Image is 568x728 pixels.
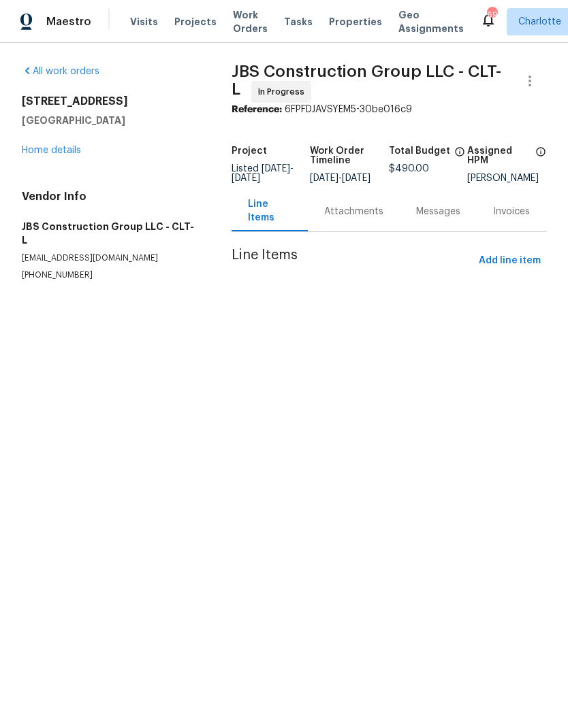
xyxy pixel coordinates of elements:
h5: [GEOGRAPHIC_DATA] [22,114,199,127]
span: - [310,173,370,183]
span: [DATE] [262,164,290,173]
p: [EMAIL_ADDRESS][DOMAIN_NAME] [22,252,199,264]
span: Projects [174,15,217,29]
h4: Vendor Info [22,190,199,203]
span: Work Orders [233,8,268,35]
span: In Progress [258,85,310,99]
span: Line Items [232,248,473,274]
span: Visits [130,15,158,29]
h5: Assigned HPM [467,146,531,165]
h2: [STREET_ADDRESS] [22,95,199,108]
span: [DATE] [310,173,338,183]
span: Add line item [479,252,541,269]
span: [DATE] [232,173,260,183]
div: Attachments [324,205,383,218]
div: 6FPFDJAVSYEM5-30be016c9 [232,103,546,116]
h5: Total Budget [389,146,450,156]
h5: JBS Construction Group LLC - CLT-L [22,220,199,247]
h5: Work Order Timeline [310,146,389,165]
span: Geo Assignments [398,8,464,35]
span: $490.00 [389,164,429,173]
button: Add line item [473,248,546,274]
span: The hpm assigned to this work order. [535,146,546,173]
a: Home details [22,146,81,155]
span: Listed [232,164,294,183]
div: [PERSON_NAME] [467,173,546,183]
a: All work orders [22,67,99,76]
span: Tasks [284,17,313,27]
span: JBS Construction Group LLC - CLT-L [232,63,501,97]
span: Maestro [46,15,91,29]
div: Line Items [248,197,291,225]
div: 69 [487,8,496,22]
span: [DATE] [342,173,370,183]
div: Invoices [493,205,530,218]
p: [PHONE_NUMBER] [22,269,199,281]
b: Reference: [232,105,282,114]
span: Properties [329,15,382,29]
span: The total cost of line items that have been proposed by Opendoor. This sum includes line items th... [454,146,465,164]
span: - [232,164,294,183]
div: Messages [416,205,460,218]
h5: Project [232,146,267,156]
span: Charlotte [518,15,561,29]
